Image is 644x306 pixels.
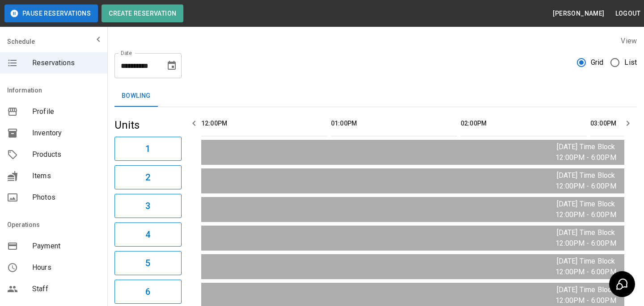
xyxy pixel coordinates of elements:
th: 01:00PM [331,111,457,136]
h6: 3 [145,199,150,213]
button: Create Reservation [102,4,183,22]
h5: Units [114,118,182,132]
h6: 6 [145,285,150,299]
span: Reservations [32,58,100,68]
button: Bowling [114,85,158,107]
button: 1 [114,137,182,161]
h6: 5 [145,256,150,270]
button: Pause Reservations [4,4,98,22]
h6: 1 [145,142,150,156]
button: 3 [114,194,182,218]
span: Hours [32,262,100,273]
span: Products [32,149,100,160]
span: Staff [32,284,100,294]
button: 4 [114,222,182,247]
h6: 2 [145,170,150,184]
h6: 4 [145,227,150,242]
span: Inventory [32,128,100,138]
span: List [624,57,637,68]
span: Photos [32,192,100,203]
span: Payment [32,241,100,252]
th: 02:00PM [461,111,587,136]
span: Grid [591,57,604,68]
button: Choose date, selected date is Aug 13, 2025 [163,57,181,75]
div: inventory tabs [114,85,637,107]
button: [PERSON_NAME] [549,5,608,22]
button: 5 [114,251,182,275]
button: 2 [114,165,182,189]
span: Profile [32,106,100,117]
span: Items [32,171,100,181]
img: logo [300,9,349,18]
button: Logout [612,5,644,22]
th: 12:00PM [201,111,327,136]
label: View [621,37,637,45]
button: 6 [114,280,182,304]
